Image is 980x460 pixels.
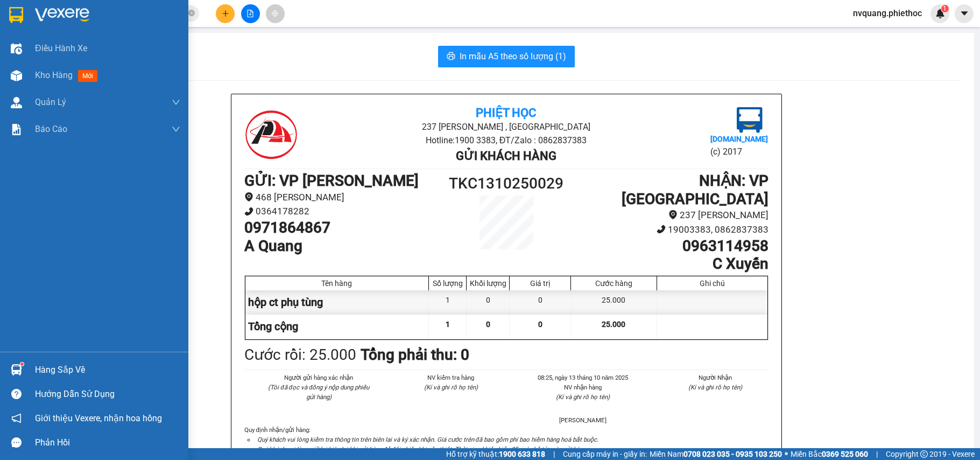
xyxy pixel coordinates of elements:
i: (Kí và ghi rõ họ tên) [424,384,478,391]
b: NHẬN : VP [GEOGRAPHIC_DATA] [622,172,769,208]
span: down [172,125,180,134]
li: NV kiểm tra hàng [398,373,504,382]
li: 08:25, ngày 13 tháng 10 năm 2025 [530,373,637,382]
h1: C Xuyến [572,255,768,273]
span: Báo cáo [35,122,67,136]
strong: 0369 525 060 [822,450,868,458]
span: phone [657,225,666,234]
li: Hotline: 1900 3383, ĐT/Zalo : 0862837383 [332,134,681,147]
div: 1 [429,290,467,315]
i: (Tôi đã đọc và đồng ý nộp dung phiếu gửi hàng) [268,384,369,401]
li: Người gửi hàng xác nhận [266,373,372,382]
span: 1 [446,320,450,329]
span: 0 [486,320,490,329]
span: Miền Nam [650,448,782,460]
img: logo-vxr [9,7,23,23]
img: solution-icon [11,124,22,135]
span: nvquang.phiethoc [844,6,930,20]
span: Miền Bắc [791,448,868,460]
i: Quý khách vui lòng kiểm tra thông tin trên biên lai và ký xác nhận. Giá cước trên đã bao gồm phí ... [257,436,598,443]
img: icon-new-feature [935,9,945,18]
span: Quản Lý [35,95,66,109]
li: 237 [PERSON_NAME] , [GEOGRAPHIC_DATA] [332,120,681,134]
span: aim [271,10,279,17]
span: down [172,98,180,107]
span: 25.000 [602,320,625,329]
div: Tên hàng [248,279,426,288]
img: logo.jpg [737,107,763,133]
h1: 0963114958 [572,237,768,255]
h1: 0971864867 [244,219,441,237]
b: Gửi khách hàng [456,149,556,163]
span: message [11,437,22,448]
h1: TKC1310250029 [441,172,572,196]
span: printer [447,52,455,62]
div: Cước hàng [574,279,653,288]
span: Điều hành xe [35,41,87,55]
span: 1 [943,5,947,12]
div: Phản hồi [35,435,180,451]
span: environment [244,192,253,201]
span: mới [78,70,97,82]
li: 0364178282 [244,204,441,219]
div: Hướng dẫn sử dụng [35,386,180,402]
button: caret-down [955,4,974,23]
div: 25.000 [571,290,657,315]
li: 237 [PERSON_NAME] [572,208,768,222]
span: plus [222,10,229,17]
h1: A Quang [244,237,441,255]
div: 0 [510,290,571,315]
li: [PERSON_NAME] [530,415,637,425]
span: Kho hàng [35,70,73,80]
button: aim [266,4,285,23]
li: 19003383, 0862837383 [572,222,768,237]
span: Hỗ trợ kỹ thuật: [446,448,545,460]
b: [DOMAIN_NAME] [710,135,768,143]
span: close-circle [188,10,195,16]
img: warehouse-icon [11,43,22,54]
button: file-add [241,4,260,23]
li: 468 [PERSON_NAME] [244,190,441,205]
button: plus [216,4,235,23]
i: (Kí và ghi rõ họ tên) [688,384,742,391]
div: 0 [467,290,510,315]
img: warehouse-icon [11,364,22,375]
img: warehouse-icon [11,70,22,81]
b: Tổng phải thu: 0 [361,346,469,364]
div: Giá trị [512,279,568,288]
button: printerIn mẫu A5 theo số lượng (1) [438,46,575,67]
b: Phiệt Học [476,106,536,120]
span: close-circle [188,9,195,19]
span: | [876,448,878,460]
i: (Kí và ghi rõ họ tên) [556,393,610,401]
div: Cước rồi : 25.000 [244,343,356,367]
img: warehouse-icon [11,97,22,108]
div: Hàng sắp về [35,362,180,378]
img: logo.jpg [244,107,298,161]
sup: 1 [941,5,949,12]
li: Người Nhận [662,373,769,382]
div: hộp ct phụ tùng [245,290,429,315]
i: Quý khách vui lòng giữ lại biên lai khi gửi hàng để đối chiếu khi cần thiết. Thời gian khiếu kiện... [257,445,588,453]
div: Ghi chú [660,279,765,288]
li: NV nhận hàng [530,382,637,392]
sup: 1 [20,363,24,366]
strong: 1900 633 818 [499,450,545,458]
span: notification [11,413,22,423]
li: (c) 2017 [710,145,768,158]
span: Cung cấp máy in - giấy in: [563,448,647,460]
div: Số lượng [432,279,463,288]
span: ⚪️ [785,452,788,456]
span: caret-down [960,9,969,18]
span: environment [668,210,678,219]
b: GỬI : VP [PERSON_NAME] [244,172,419,190]
span: phone [244,207,253,216]
span: Giới thiệu Vexere, nhận hoa hồng [35,412,162,425]
span: In mẫu A5 theo số lượng (1) [460,50,566,63]
span: copyright [920,450,928,458]
div: Khối lượng [469,279,506,288]
span: question-circle [11,389,22,399]
span: | [553,448,555,460]
span: Tổng cộng [248,320,298,333]
span: 0 [538,320,542,329]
